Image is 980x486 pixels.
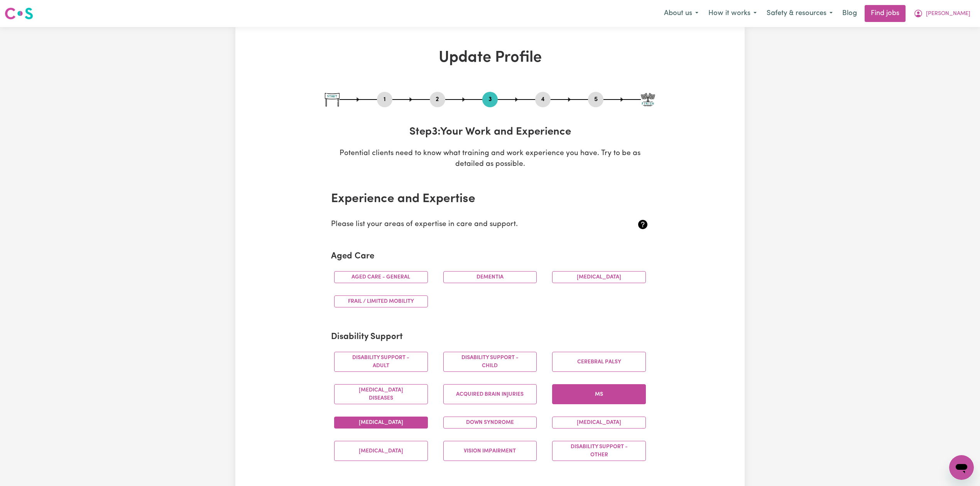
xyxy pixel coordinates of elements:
[865,5,906,22] a: Find jobs
[443,417,537,429] button: Down syndrome
[334,417,428,429] button: [MEDICAL_DATA]
[838,5,862,22] a: Blog
[552,417,646,429] button: [MEDICAL_DATA]
[703,5,762,22] button: How it works
[325,148,655,170] p: Potential clients need to know what training and work experience you have. Try to be as detailed ...
[443,352,537,372] button: Disability support - Child
[552,271,646,283] button: [MEDICAL_DATA]
[535,94,551,105] button: Go to step 4
[331,332,649,343] h2: Disability Support
[443,384,537,404] button: Acquired Brain Injuries
[334,352,428,372] button: Disability support - Adult
[482,94,498,105] button: Go to step 3
[331,251,649,262] h2: Aged Care
[430,94,445,105] button: Go to step 2
[334,271,428,283] button: Aged care - General
[5,5,33,22] a: Careseekers logo
[552,352,646,372] button: Cerebral Palsy
[334,441,428,461] button: [MEDICAL_DATA]
[325,126,655,139] h3: Step 3 : Your Work and Experience
[762,5,838,22] button: Safety & resources
[331,192,649,206] h2: Experience and Expertise
[552,384,646,404] button: MS
[5,7,33,20] img: Careseekers logo
[334,384,428,404] button: [MEDICAL_DATA] Diseases
[443,271,537,283] button: Dementia
[926,10,970,18] span: [PERSON_NAME]
[552,441,646,461] button: Disability support - Other
[377,94,392,105] button: Go to step 1
[588,94,603,105] button: Go to step 5
[949,455,974,480] iframe: Button to launch messaging window
[443,441,537,461] button: Vision impairment
[325,49,655,67] h1: Update Profile
[331,219,596,230] p: Please list your areas of expertise in care and support.
[334,295,428,307] button: Frail / limited mobility
[659,5,703,22] button: About us
[909,5,975,22] button: My Account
